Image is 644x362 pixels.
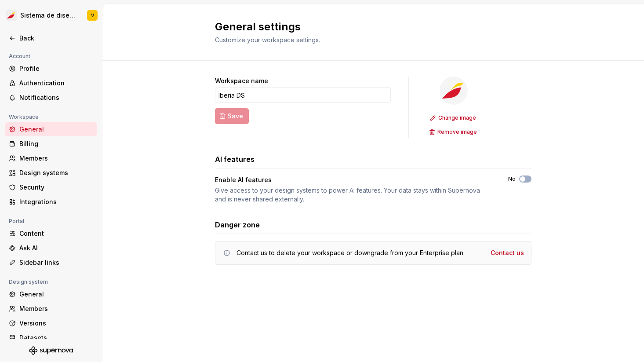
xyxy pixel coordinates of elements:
div: Account [5,51,34,62]
a: Sidebar links [5,256,97,270]
div: Back [19,34,93,43]
a: General [5,287,97,301]
div: Design system [5,277,51,287]
span: Customize your workspace settings. [215,36,320,44]
div: Authentication [19,79,93,88]
a: Members [5,302,97,316]
div: V [91,12,94,19]
label: No [508,176,516,183]
div: Security [19,183,93,192]
h2: General settings [215,20,521,34]
svg: Supernova Logo [29,346,73,355]
a: Design systems [5,166,97,180]
img: 55604660-494d-44a9-beb2-692398e9940a.png [440,77,468,105]
div: Profile [19,64,93,73]
span: Change image [438,114,476,121]
button: Sistema de diseño IberiaV [2,6,100,25]
a: Content [5,227,97,241]
div: Integrations [19,197,93,206]
div: Design systems [19,168,93,177]
a: Integrations [5,195,97,209]
a: Authentication [5,76,97,90]
div: Sidebar links [19,258,93,267]
a: Versions [5,316,97,330]
a: Billing [5,137,97,151]
div: Members [19,154,93,163]
a: Datasets [5,331,97,345]
div: Portal [5,216,28,227]
a: Security [5,180,97,194]
div: Ask AI [19,244,93,252]
div: Enable AI features [215,176,492,184]
div: Sistema de diseño Iberia [20,11,76,20]
a: Contact us [491,249,524,257]
button: Change image [427,112,480,124]
h3: Danger zone [215,219,260,230]
a: Back [5,31,97,45]
div: Contact us to delete your workspace or downgrade from your Enterprise plan. [236,249,465,257]
a: Ask AI [5,241,97,255]
div: Notifications [19,93,93,102]
img: 55604660-494d-44a9-beb2-692398e9940a.png [6,10,17,21]
button: Remove image [426,126,481,138]
div: Billing [19,139,93,148]
h3: AI features [215,154,255,165]
a: Profile [5,62,97,76]
div: General [19,125,93,134]
span: Remove image [437,128,477,135]
div: Versions [19,319,93,328]
div: Members [19,304,93,313]
a: Notifications [5,91,97,105]
div: Workspace [5,112,42,122]
a: General [5,122,97,136]
div: Content [19,229,93,238]
div: Give access to your design systems to power AI features. Your data stays within Supernova and is ... [215,186,492,204]
div: General [19,290,93,299]
a: Members [5,151,97,165]
label: Workspace name [215,77,268,85]
div: Datasets [19,333,93,342]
